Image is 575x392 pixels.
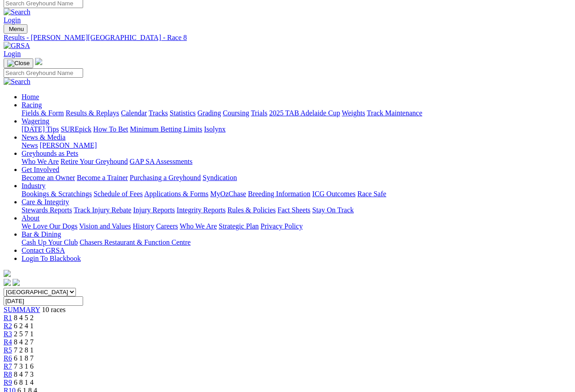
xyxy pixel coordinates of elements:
span: 10 races [42,306,66,313]
a: Become an Owner [22,174,75,181]
span: Menu [9,26,24,32]
a: Purchasing a Greyhound [130,174,201,181]
a: Statistics [170,109,196,117]
span: 8 4 5 2 [14,314,34,322]
a: Grading [198,109,221,117]
a: GAP SA Assessments [130,158,193,165]
a: Track Maintenance [367,109,422,117]
input: Select date [4,296,83,306]
a: Rules & Policies [227,206,276,214]
a: Fact Sheets [278,206,310,214]
a: Injury Reports [133,206,175,214]
a: [PERSON_NAME] [40,141,97,149]
a: R6 [4,354,12,362]
a: Applications & Forms [144,190,208,198]
a: Retire Your Greyhound [61,158,128,165]
a: Trials [251,109,267,117]
a: MyOzChase [210,190,246,198]
a: Bookings & Scratchings [22,190,92,198]
a: ICG Outcomes [312,190,355,198]
a: We Love Our Dogs [22,222,77,230]
a: Login To Blackbook [22,255,81,262]
a: Schedule of Fees [93,190,142,198]
a: R4 [4,338,12,346]
a: Wagering [22,117,49,125]
a: Results & Replays [66,109,119,117]
button: Toggle navigation [4,24,27,34]
img: GRSA [4,42,30,50]
a: Calendar [121,109,147,117]
button: Toggle navigation [4,58,33,68]
span: 6 1 8 7 [14,354,34,362]
a: News [22,141,38,149]
a: About [22,214,40,222]
a: Login [4,16,21,24]
a: Track Injury Rebate [74,206,131,214]
div: Get Involved [22,174,571,182]
a: 2025 TAB Adelaide Cup [269,109,340,117]
a: Industry [22,182,45,189]
div: Industry [22,190,571,198]
a: Care & Integrity [22,198,69,206]
span: 8 4 7 3 [14,370,34,378]
img: Search [4,8,31,16]
a: R7 [4,362,12,370]
a: News & Media [22,133,66,141]
img: Search [4,78,31,86]
div: News & Media [22,141,571,150]
a: Vision and Values [79,222,131,230]
a: Isolynx [204,125,226,133]
a: R5 [4,346,12,354]
a: Integrity Reports [177,206,226,214]
a: R2 [4,322,12,330]
a: Who We Are [22,158,59,165]
a: History [133,222,154,230]
img: facebook.svg [4,279,11,286]
a: R3 [4,330,12,338]
a: Race Safe [357,190,386,198]
a: Weights [342,109,365,117]
a: R8 [4,370,12,378]
a: R1 [4,314,12,322]
a: Coursing [223,109,249,117]
a: Results - [PERSON_NAME][GEOGRAPHIC_DATA] - Race 8 [4,34,571,42]
div: Racing [22,109,571,117]
a: Who We Are [180,222,217,230]
a: Get Involved [22,166,59,173]
a: R9 [4,379,12,386]
span: SUMMARY [4,306,40,313]
div: Care & Integrity [22,206,571,214]
div: Bar & Dining [22,238,571,247]
a: Tracks [149,109,168,117]
a: Careers [156,222,178,230]
img: Close [7,60,30,67]
a: Chasers Restaurant & Function Centre [80,238,190,246]
a: Login [4,50,21,57]
a: Bar & Dining [22,230,61,238]
a: Strategic Plan [219,222,259,230]
span: 2 5 7 1 [14,330,34,338]
a: Minimum Betting Limits [130,125,202,133]
a: [DATE] Tips [22,125,59,133]
span: 7 3 1 6 [14,362,34,370]
div: Wagering [22,125,571,133]
a: Syndication [203,174,237,181]
a: SUREpick [61,125,91,133]
a: How To Bet [93,125,128,133]
a: Privacy Policy [261,222,303,230]
a: Breeding Information [248,190,310,198]
span: 6 2 4 1 [14,322,34,330]
a: Contact GRSA [22,247,65,254]
a: Greyhounds as Pets [22,150,78,157]
img: logo-grsa-white.png [4,270,11,277]
a: Become a Trainer [77,174,128,181]
a: Stewards Reports [22,206,72,214]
